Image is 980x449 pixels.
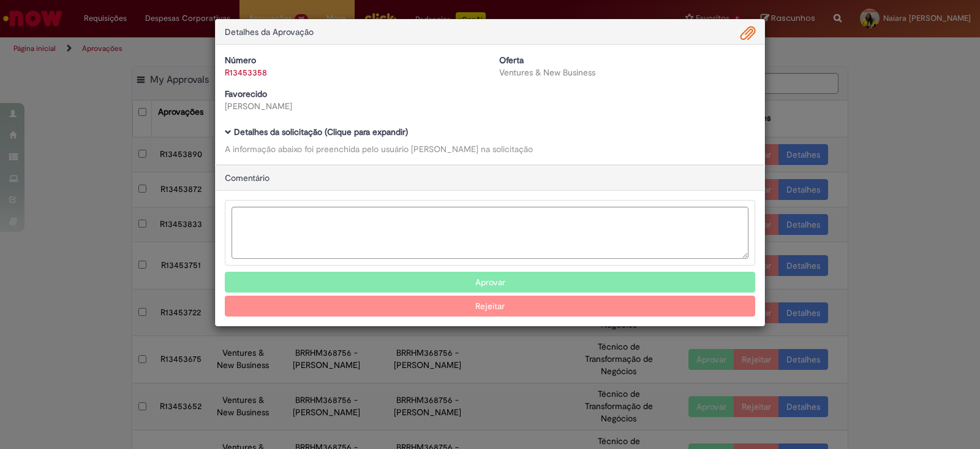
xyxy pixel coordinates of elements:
h5: Detalhes da solicitação (Clique para expandir) [225,128,755,137]
button: Aprovar [225,272,755,293]
div: A informação abaixo foi preenchida pelo usuário [PERSON_NAME] na solicitação [225,143,755,155]
div: Ventures & New Business [499,66,755,79]
a: R13453358 [225,67,267,78]
span: Comentário [225,172,269,183]
div: [PERSON_NAME] [225,100,481,112]
b: Número [225,55,256,66]
b: Detalhes da solicitação (Clique para expandir) [234,126,408,137]
b: Oferta [499,55,524,66]
b: Favorecido [225,88,267,99]
span: Detalhes da Aprovação [225,26,314,37]
button: Rejeitar [225,296,755,317]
